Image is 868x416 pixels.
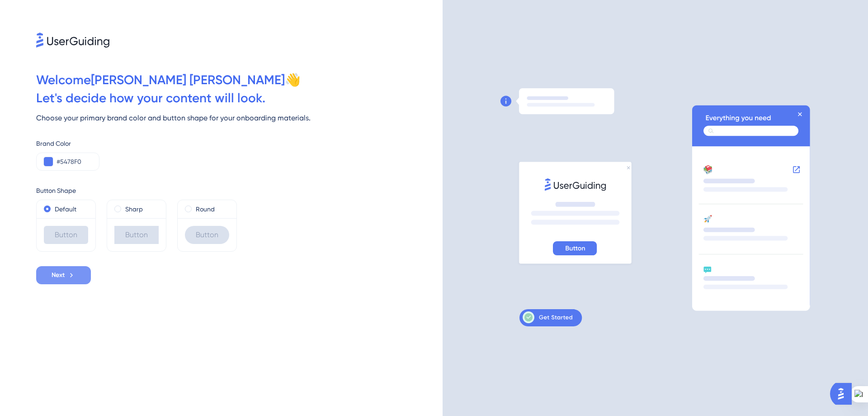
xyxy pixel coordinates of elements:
div: Button [44,226,88,244]
div: Button Shape [36,185,443,196]
div: Button [114,226,159,244]
label: Round [196,204,215,215]
div: Button [185,226,229,244]
div: Welcome [PERSON_NAME] [PERSON_NAME] 👋 [36,71,443,89]
div: Choose your primary brand color and button shape for your onboarding materials. [36,113,443,124]
iframe: UserGuiding AI Assistant Launcher [830,380,857,407]
span: Next [52,270,65,281]
div: Brand Color [36,138,443,149]
button: Next [36,266,91,284]
label: Sharp [125,204,143,215]
label: Default [55,204,76,215]
div: Let ' s decide how your content will look. [36,89,443,107]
